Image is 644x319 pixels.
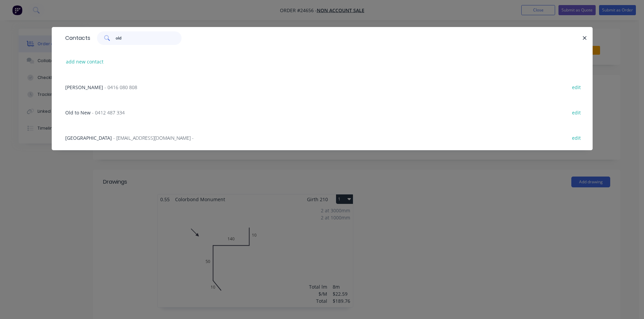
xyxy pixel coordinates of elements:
[62,27,90,49] div: Contacts
[569,82,585,91] button: edit
[569,133,585,142] button: edit
[65,84,103,90] span: [PERSON_NAME]
[569,108,585,117] button: edit
[65,109,91,116] span: Old to New
[65,135,112,141] span: [GEOGRAPHIC_DATA]
[104,84,137,90] span: - 0416 080 808
[63,57,107,66] button: add new contact
[113,135,194,141] span: - [EMAIL_ADDRESS][DOMAIN_NAME] -
[116,31,182,45] input: Search contacts...
[92,109,125,116] span: - 0412 487 334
